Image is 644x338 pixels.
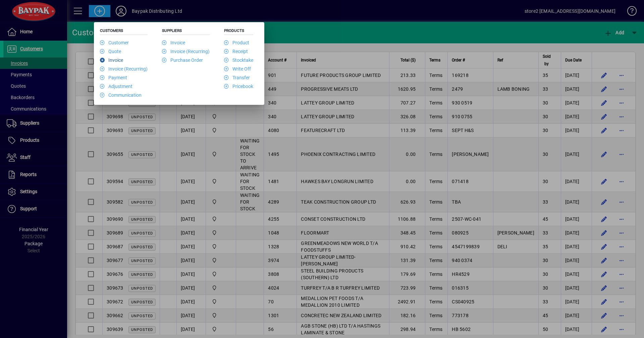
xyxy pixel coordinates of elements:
[100,75,127,80] a: Payment
[100,57,123,63] a: Invoice
[162,57,203,63] a: Purchase Order
[224,40,249,45] a: Product
[100,28,148,35] h5: Customers
[162,40,185,45] a: Invoice
[224,66,251,72] a: Write Off
[162,49,210,54] a: Invoice (Recurring)
[224,57,253,63] a: Stocktake
[100,40,129,45] a: Customer
[100,66,148,72] a: Invoice (Recurring)
[100,84,132,89] a: Adjustment
[224,49,248,54] a: Receipt
[100,49,121,54] a: Quote
[100,92,142,98] a: Communication
[162,28,210,35] h5: Suppliers
[224,84,253,89] a: Pricebook
[224,75,250,80] a: Transfer
[224,28,253,35] h5: Products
